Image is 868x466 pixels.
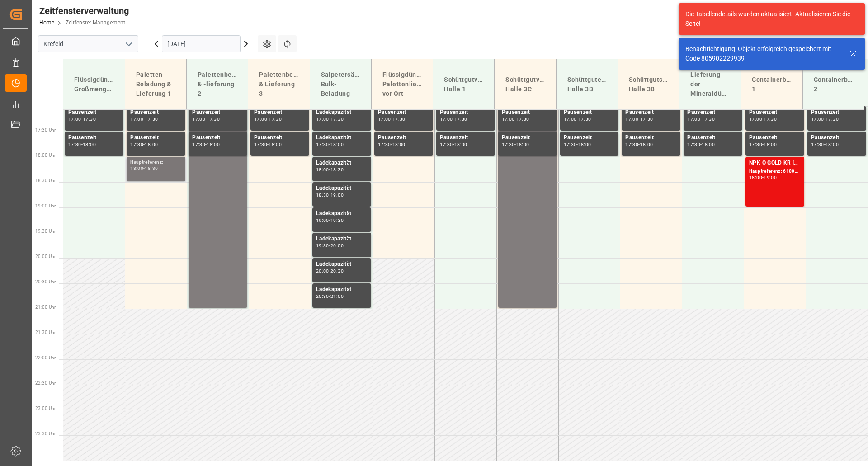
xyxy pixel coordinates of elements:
[143,141,145,147] font: -
[143,165,145,171] font: -
[330,141,344,147] font: 18:00
[625,116,638,122] font: 17:00
[145,116,158,122] font: 17:30
[130,109,159,115] font: Pausenzeit
[685,10,850,27] font: Die Tabellendetails wurden aktualisiert. Aktualisieren Sie die Seite!
[564,141,577,147] font: 17:30
[74,76,142,93] font: Flüssigdünger-Großmengenlieferung
[35,305,56,310] font: 21:00 Uhr
[269,116,282,122] font: 17:30
[316,160,352,166] font: Ladekapazität
[130,160,165,165] font: Hauptreferenz: ,
[81,141,83,147] font: -
[269,141,282,147] font: 18:00
[687,134,716,141] font: Pausenzeit
[687,116,700,122] font: 17:00
[316,185,352,191] font: Ladekapazität
[122,37,135,51] button: Menü öffnen
[685,45,831,62] font: Benachrichtigung: Objekt erfolgreich gespeichert mit Code 805902229939
[762,141,764,147] font: -
[39,19,54,26] a: Home
[638,116,640,122] font: -
[516,141,529,147] font: 18:00
[382,71,439,97] font: Flüssigdünger-Palettenlieferung vor Ort
[35,330,56,335] font: 21:30 Uhr
[259,71,316,97] font: Palettenbeladung & Lieferung 3
[316,293,329,299] font: 20:30
[130,116,143,122] font: 17:00
[35,406,56,411] font: 23:00 Uhr
[35,229,56,234] font: 19:30 Uhr
[502,109,530,115] font: Pausenzeit
[454,141,467,147] font: 18:00
[192,141,205,147] font: 17:30
[321,71,368,97] font: Salpetersäure-Bulk-Beladung
[640,141,653,147] font: 18:00
[38,35,138,52] input: Zum Suchen/Auswählen eingeben
[453,141,454,147] font: -
[749,160,845,166] font: NPK O GOLD KR [DATE] 25kg (x60) IT
[392,141,406,147] font: 18:00
[145,165,158,171] font: 18:30
[516,116,529,122] font: 17:30
[162,35,241,52] input: TT.MM.JJJJ
[329,192,330,198] font: -
[329,268,330,274] font: -
[700,141,702,147] font: -
[440,141,453,147] font: 17:30
[749,169,843,174] font: Hauptreferenz: 6100001653, 2000001326
[811,134,840,141] font: Pausenzeit
[83,141,96,147] font: 18:00
[35,153,56,158] font: 18:00 Uhr
[687,141,700,147] font: 17:30
[440,116,453,122] font: 17:00
[629,76,710,93] font: Schüttgutschiffentladung Halle 3B
[567,76,631,93] font: Schüttgutentladung Halle 3B
[329,243,330,249] font: -
[316,167,329,173] font: 18:00
[145,141,158,147] font: 18:00
[700,116,702,122] font: -
[564,116,577,122] font: 17:00
[329,167,330,173] font: -
[130,141,143,147] font: 17:30
[205,116,207,122] font: -
[81,116,83,122] font: -
[254,141,267,147] font: 17:30
[378,134,406,141] font: Pausenzeit
[502,116,515,122] font: 17:00
[316,286,352,292] font: Ladekapazität
[254,134,283,141] font: Pausenzeit
[35,203,56,208] font: 19:00 Uhr
[316,268,329,274] font: 20:00
[764,116,777,122] font: 17:30
[130,165,143,171] font: 18:00
[391,116,392,122] font: -
[330,243,344,249] font: 20:00
[514,141,516,147] font: -
[330,268,344,274] font: 20:30
[826,141,839,147] font: 18:00
[749,109,778,115] font: Pausenzeit
[514,116,516,122] font: -
[564,134,592,141] font: Pausenzeit
[330,293,344,299] font: 21:00
[690,71,769,97] font: Lieferung der Mineraldüngerproduktion
[35,381,56,386] font: 22:30 Uhr
[207,141,220,147] font: 18:00
[254,109,283,115] font: Pausenzeit
[35,431,56,436] font: 23:30 Uhr
[207,116,220,122] font: 17:30
[764,141,777,147] font: 18:00
[35,355,56,360] font: 22:00 Uhr
[392,116,406,122] font: 17:30
[68,134,97,141] font: Pausenzeit
[762,174,764,180] font: -
[576,116,578,122] font: -
[440,109,468,115] font: Pausenzeit
[192,134,221,141] font: Pausenzeit
[198,71,255,97] font: Palettenbeladung & -lieferung 2
[329,116,330,122] font: -
[564,109,592,115] font: Pausenzeit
